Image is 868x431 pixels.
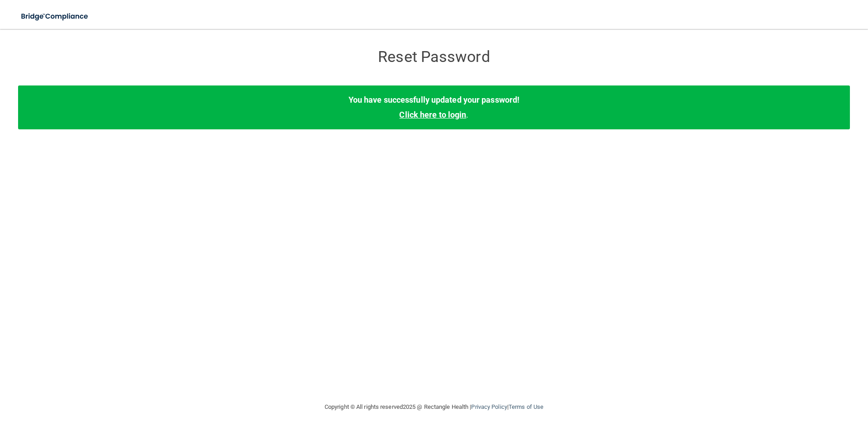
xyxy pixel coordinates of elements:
[399,110,466,119] a: Click here to login
[14,7,97,26] img: bridge_compliance_login_screen.278c3ca4.svg
[269,48,599,65] h3: Reset Password
[509,403,543,410] a: Terms of Use
[18,85,850,129] div: .
[349,95,519,104] b: You have successfully updated your password!
[269,393,599,422] div: Copyright © All rights reserved 2025 @ Rectangle Health | |
[471,403,507,410] a: Privacy Policy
